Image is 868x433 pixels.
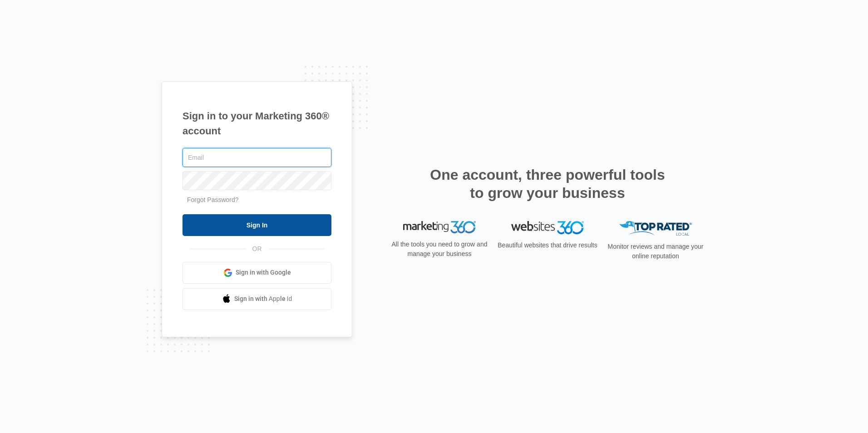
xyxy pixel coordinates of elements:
p: Beautiful websites that drive results [497,241,598,250]
a: Sign in with Google [182,262,331,284]
img: Marketing 360 [403,221,476,234]
p: Monitor reviews and manage your online reputation [605,242,706,261]
p: All the tools you need to grow and manage your business [389,240,490,259]
span: OR [246,244,268,254]
img: Top Rated Local [619,221,692,236]
input: Sign In [182,214,331,236]
a: Forgot Password? [187,196,239,203]
h1: Sign in to your Marketing 360® account [182,108,331,138]
span: Sign in with Apple Id [234,294,292,304]
img: Websites 360 [511,221,584,234]
h2: One account, three powerful tools to grow your business [427,166,668,202]
span: Sign in with Google [236,268,291,277]
input: Email [182,148,331,167]
a: Sign in with Apple Id [182,288,331,310]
